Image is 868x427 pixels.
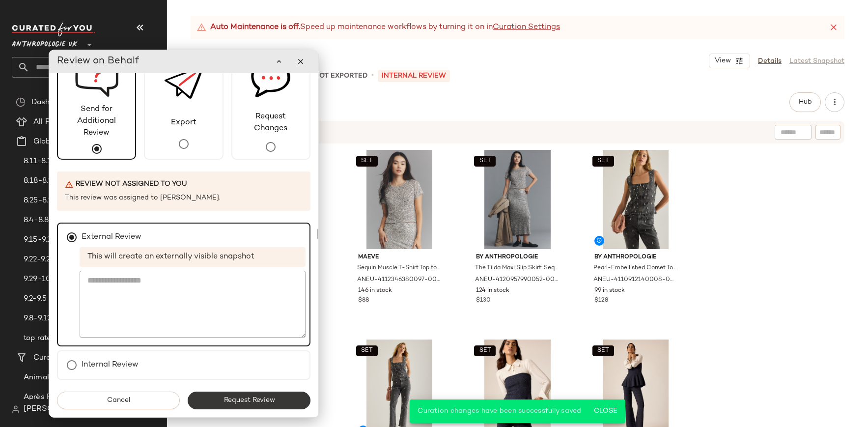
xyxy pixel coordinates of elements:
button: SET [356,345,378,356]
span: Pearl-Embellished Corset Top for Women in Black, Cotton/Elastane, Size Uk 12 by Anthropologie [593,264,676,273]
strong: Auto Maintenance is off. [210,22,300,33]
button: Hub [789,92,821,112]
span: 8.18-8.22 AM Newness [24,175,105,187]
p: Not Exported [314,71,367,81]
span: The Tilda Maxi Slip Skirt: Sequin Edition for Women, Polyester/Polyamide/Elastane, Size Medium by... [475,264,558,273]
img: svg%3e [12,405,20,413]
a: Curation Settings [493,22,560,33]
span: All Products [33,116,77,128]
span: [PERSON_NAME] [24,403,91,415]
button: SET [592,156,614,167]
span: Curations [33,352,69,364]
p: INTERNAL REVIEW [378,70,450,82]
button: Request Review [188,392,310,409]
span: SET [361,158,373,165]
img: svg%3e [251,48,290,111]
span: Animal Print [24,372,68,383]
button: View [709,54,750,68]
button: SET [356,156,378,167]
span: This review was assigned to [PERSON_NAME]. [65,193,221,203]
span: SET [478,158,491,165]
span: SET [361,347,373,354]
span: Request Review [223,397,275,404]
span: Request Changes [232,111,309,135]
span: ANEU-4120957990052-000-177 [475,276,558,285]
span: Global Clipboards [33,136,98,147]
span: Dashboard [31,97,70,108]
span: 8.4-8.8 AM Newness [24,215,98,226]
span: SET [478,347,491,354]
span: $128 [594,296,608,305]
button: SET [474,345,496,356]
span: Après Party [24,392,65,403]
span: 9.15-9.19 AM Newness [24,234,104,246]
span: Export [164,117,203,129]
img: svg%3e [164,48,203,117]
img: svg%3e [16,97,26,107]
img: cfy_white_logo.C9jOOHJF.svg [12,23,95,36]
span: 8.11-8.15 AM Newness [24,156,105,167]
span: Sequin Muscle T-Shirt Top for Women in Silver, Polyester/Elastane, Size Large by Maeve at Anthrop... [357,264,440,273]
span: top rated [24,333,56,344]
span: • [371,70,374,82]
img: 4110912140008_001_e3 [587,150,685,249]
span: 9.8-9.12 AM Newness [24,313,100,324]
span: 9.22-9.26 AM Newness [24,254,104,265]
span: Hub [798,98,812,106]
span: Anthropologie UK [12,33,78,51]
span: 146 in stock [358,286,392,295]
span: Curation changes have been successfully saved [418,407,581,415]
span: 99 in stock [594,286,625,295]
span: SET [597,158,609,165]
img: 4120957990052_177_b [468,150,567,249]
img: 4112346380097_007_b [350,150,449,249]
span: $130 [476,296,491,305]
span: View [714,57,731,65]
button: Close [589,402,621,420]
div: Speed up maintenance workflows by turning it on in [196,22,560,33]
span: 9.29-10.3 AM Newness [24,274,106,285]
span: ANEU-4112346380097-000-007 [357,276,440,285]
span: By Anthropologie [476,253,559,262]
span: By Anthropologie [594,253,677,262]
span: ANEU-4110912140008-000-001 [593,276,676,285]
span: $88 [358,296,369,305]
span: Close [593,407,617,415]
button: SET [474,156,496,167]
span: 124 in stock [476,286,509,295]
span: SET [597,347,609,354]
span: Maeve [358,253,441,262]
span: This will create an externally visible snapshot [80,247,306,267]
a: Details [758,56,782,66]
span: 9.2-9.5 AM Newness [24,293,96,305]
button: SET [592,345,614,356]
span: 8.25-8.29 AM Newness [24,195,106,206]
span: Review not assigned to you [76,179,187,189]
